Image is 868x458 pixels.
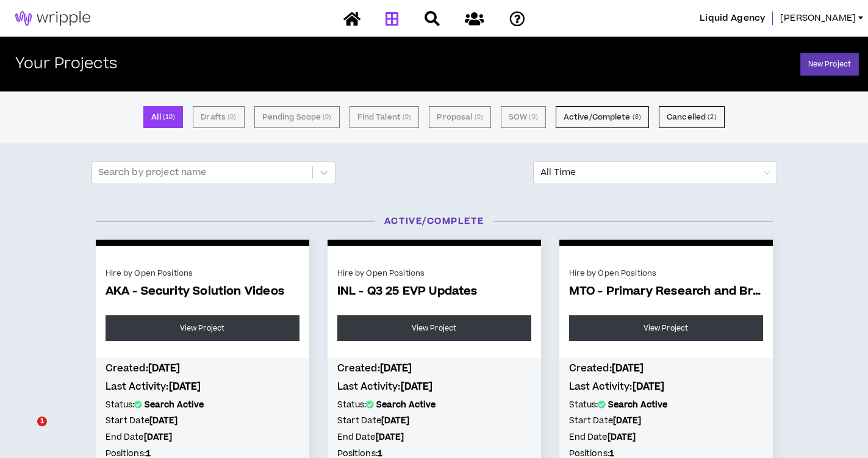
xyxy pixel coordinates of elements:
h4: Last Activity: [337,380,531,393]
button: Drafts (0) [193,106,244,128]
button: All (10) [143,106,183,128]
span: 1 [37,417,47,426]
b: [DATE] [381,415,410,427]
b: [DATE] [608,431,636,443]
b: [DATE] [376,431,404,443]
h5: End Date [106,431,299,444]
h4: Created: [337,362,531,375]
b: [DATE] [633,380,665,393]
small: ( 0 ) [529,112,537,123]
b: [DATE] [380,362,412,375]
h5: Status: [106,398,299,412]
h3: Active/Complete [87,215,782,227]
span: INL - Q3 25 EVP Updates [337,285,531,299]
h4: Created: [569,362,763,375]
span: Liquid Agency [700,12,765,25]
h5: Status: [569,398,763,412]
div: Hire by Open Positions [569,268,763,279]
b: [DATE] [144,431,173,443]
b: [DATE] [169,380,201,393]
h4: Last Activity: [569,380,763,393]
h4: Created: [106,362,299,375]
button: Find Talent (0) [350,106,420,128]
h5: Start Date [569,414,763,428]
a: View Project [106,315,299,341]
h5: End Date [337,431,531,444]
h5: Start Date [337,414,531,428]
span: AKA - Security Solution Videos [106,285,299,299]
b: Search Active [608,399,668,411]
b: [DATE] [612,362,644,375]
b: [DATE] [613,415,642,427]
small: ( 8 ) [633,112,641,123]
b: [DATE] [401,380,433,393]
h5: Start Date [106,414,299,428]
h5: End Date [569,431,763,444]
small: ( 0 ) [228,112,236,123]
span: [PERSON_NAME] [780,12,856,25]
h2: Your Projects [15,55,117,73]
small: ( 2 ) [708,112,716,123]
div: Hire by Open Positions [106,268,299,279]
small: ( 0 ) [323,112,331,123]
button: SOW (0) [501,106,546,128]
button: Proposal (0) [429,106,490,128]
a: New Project [800,53,859,76]
b: Search Active [145,399,204,411]
a: View Project [337,315,531,341]
b: [DATE] [149,415,178,427]
button: Cancelled (2) [659,106,725,128]
iframe: Intercom live chat [12,417,41,446]
small: ( 0 ) [403,112,411,123]
span: MTO - Primary Research and Brand & Lifestyle S... [569,285,763,299]
h4: Last Activity: [106,380,299,393]
a: View Project [569,315,763,341]
small: ( 10 ) [163,112,176,123]
div: Hire by Open Positions [337,268,531,279]
b: [DATE] [148,362,181,375]
button: Active/Complete (8) [556,106,649,128]
span: All Time [540,162,770,184]
b: Search Active [376,399,436,411]
small: ( 0 ) [475,112,483,123]
button: Pending Scope (0) [254,106,340,128]
h5: Status: [337,398,531,412]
